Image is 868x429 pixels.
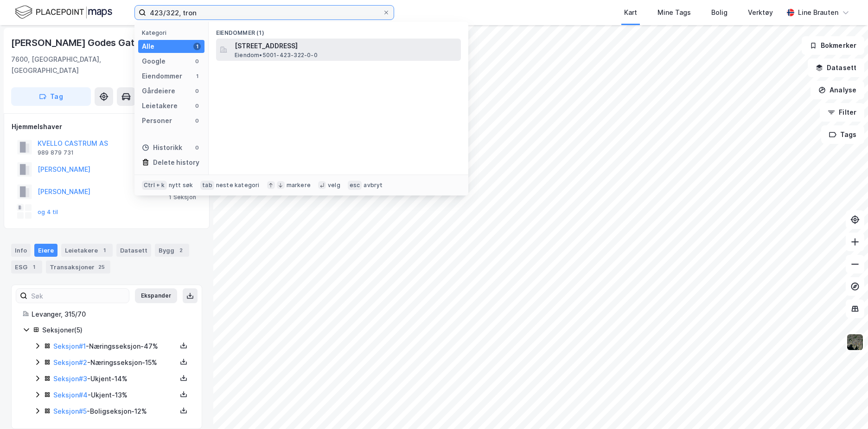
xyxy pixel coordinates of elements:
[32,309,191,320] div: Levanger, 315/70
[193,144,201,151] div: 0
[53,357,177,368] div: - Næringsseksjon - 15%
[142,85,175,97] div: Gårdeiere
[348,181,362,190] div: esc
[53,406,177,417] div: - Boligseksjon - 12%
[820,103,864,122] button: Filter
[142,29,204,36] div: Kategori
[822,384,868,429] iframe: Chat Widget
[811,81,864,99] button: Analyse
[748,7,773,18] div: Verktøy
[29,262,38,272] div: 1
[193,72,201,80] div: 1
[798,7,838,18] div: Line Brauten
[53,375,87,383] a: Seksjon#3
[53,391,88,399] a: Seksjon#4
[176,246,185,255] div: 2
[96,262,107,272] div: 25
[193,58,201,65] div: 0
[142,181,167,190] div: Ctrl + k
[15,4,112,20] img: logo.f888ab2527a4732fd821a326f86c7f29.svg
[142,142,182,153] div: Historikk
[53,390,177,401] div: - Ukjent - 13%
[821,125,864,144] button: Tags
[38,149,74,156] div: 989 879 731
[711,7,728,18] div: Bolig
[657,7,691,18] div: Mine Tags
[46,260,110,273] div: Transaksjoner
[209,22,468,39] div: Eiendommer (1)
[193,117,201,124] div: 0
[11,244,31,257] div: Info
[216,182,260,189] div: neste kategori
[169,182,193,189] div: nytt søk
[61,244,113,257] div: Leietakere
[116,244,151,257] div: Datasett
[146,6,383,19] input: Søk på adresse, matrikkel, gårdeiere, leietakere eller personer
[100,246,109,255] div: 1
[287,182,311,189] div: markere
[135,288,177,303] button: Ekspander
[53,358,87,366] a: Seksjon#2
[11,35,156,50] div: [PERSON_NAME] Godes Gate 34
[364,182,383,189] div: avbryt
[42,325,191,336] div: Seksjoner ( 5 )
[193,102,201,110] div: 0
[53,407,87,415] a: Seksjon#5
[27,289,129,303] input: Søk
[53,341,177,352] div: - Næringsseksjon - 47%
[142,56,166,67] div: Google
[12,121,202,132] div: Hjemmelshaver
[235,52,318,59] span: Eiendom • 5001-423-322-0-0
[822,384,868,429] div: Kontrollprogram for chat
[142,115,172,126] div: Personer
[11,87,91,106] button: Tag
[11,54,152,76] div: 7600, [GEOGRAPHIC_DATA], [GEOGRAPHIC_DATA]
[193,87,201,95] div: 0
[34,244,57,257] div: Eiere
[153,157,199,168] div: Delete history
[53,342,86,350] a: Seksjon#1
[328,182,340,189] div: velg
[169,194,196,201] div: 1 Seksjon
[808,58,864,77] button: Datasett
[142,71,182,82] div: Eiendommer
[802,36,864,55] button: Bokmerker
[142,41,154,52] div: Alle
[142,100,178,111] div: Leietakere
[200,181,214,190] div: tab
[193,43,201,50] div: 1
[53,373,177,384] div: - Ukjent - 14%
[846,333,864,351] img: 9k=
[11,260,42,273] div: ESG
[235,40,457,52] span: [STREET_ADDRESS]
[155,244,189,257] div: Bygg
[624,7,637,18] div: Kart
